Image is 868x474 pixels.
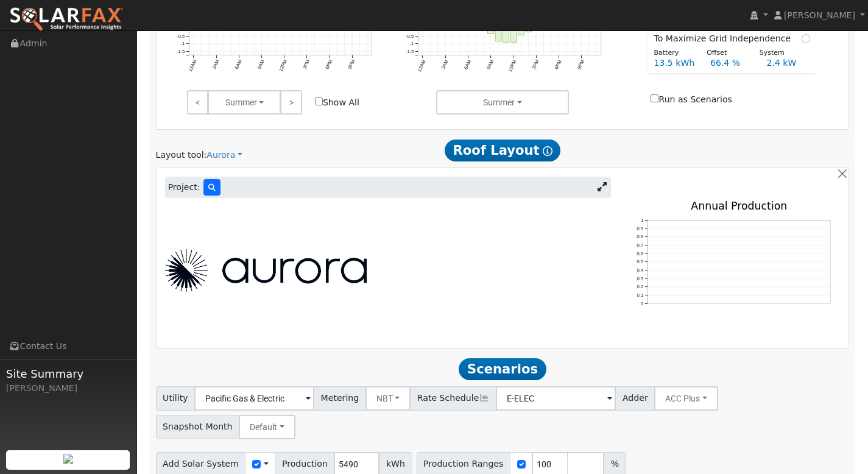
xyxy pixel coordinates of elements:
span: Metering [314,386,366,411]
text: -1 [180,41,185,46]
text: 9AM [485,59,495,70]
span: Roof Layout [445,140,561,161]
text: 0.9 [637,226,644,232]
text: 6PM [325,59,334,70]
text: 1 [641,218,643,224]
text: 12AM [417,59,427,73]
text: 0.1 [637,293,643,299]
text: 3PM [302,59,311,70]
rect: onclick="" [510,29,517,42]
button: ACC Plus [654,386,718,411]
label: Run as Scenarios [651,93,732,106]
span: Snapshot Month [156,415,240,439]
span: Project: [168,181,200,194]
span: Layout tool: [156,150,207,160]
div: Offset [700,48,753,58]
text: -1 [410,41,414,46]
text: 3AM [440,59,450,70]
text: 9PM [347,59,356,70]
span: Site Summary [6,366,130,382]
span: To Maximize Grid Independence [654,32,796,45]
text: 0 [411,26,414,31]
span: Adder [615,386,655,411]
text: 0.3 [637,276,644,281]
div: 66.4 % [704,57,760,69]
button: NBT [365,386,411,411]
img: Aurora Logo [165,249,367,292]
div: [PERSON_NAME] [6,382,130,395]
div: System [753,48,806,58]
text: 0.2 [637,285,643,290]
text: 6PM [554,59,563,70]
input: Select a Utility [194,386,314,411]
text: -1.5 [176,49,185,54]
text: 3AM [211,59,220,70]
text: 0 [182,26,185,31]
text: -0.5 [406,34,414,39]
text: -1.5 [406,49,414,54]
button: Default [239,415,295,439]
button: Summer [208,90,281,115]
text: 0.4 [637,268,644,274]
input: Show All [315,97,323,105]
text: 0.5 [637,260,644,265]
text: 3PM [531,59,540,70]
img: SolarFax [9,7,124,32]
img: retrieve [63,454,73,464]
rect: onclick="" [518,29,524,35]
text: 0.8 [637,235,644,240]
text: 0.6 [637,251,644,256]
input: Run as Scenarios [651,94,658,102]
span: Scenarios [459,358,546,380]
div: Battery [647,48,700,58]
rect: onclick="" [503,29,509,42]
a: Expand Aurora window [593,179,611,197]
button: Summer [436,90,570,115]
span: [PERSON_NAME] [784,10,855,20]
div: 2.4 kW [760,57,816,69]
text: 0.7 [637,243,643,249]
text: 9PM [576,59,585,70]
text: 12AM [187,59,197,73]
text: 6AM [463,59,472,70]
rect: onclick="" [488,29,494,34]
i: Show Help [543,146,552,156]
div: 13.5 kWh [647,57,704,69]
text: 6AM [234,59,243,70]
a: Aurora [206,149,242,161]
text: 12PM [278,59,288,73]
text: 9AM [256,59,266,70]
rect: onclick="" [526,29,532,32]
span: Utility [156,386,196,411]
label: Show All [315,96,359,109]
rect: onclick="" [495,29,501,41]
input: Select a Rate Schedule [496,386,616,411]
a: > [280,90,302,115]
a: < [187,90,208,115]
text: 12PM [507,59,518,73]
text: -0.5 [176,34,185,39]
text: 0 [641,302,644,307]
text: Annual Production [691,200,787,213]
span: Rate Schedule [410,386,496,411]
